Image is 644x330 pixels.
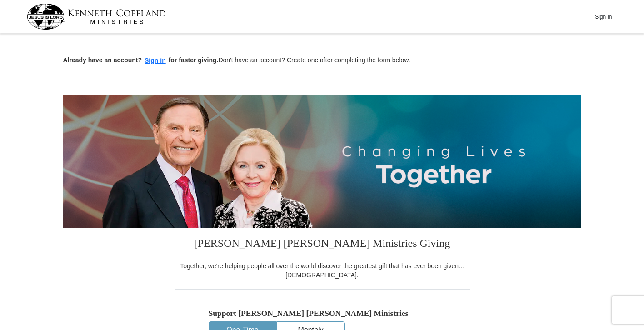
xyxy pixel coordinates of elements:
p: Don't have an account? Create one after completing the form below. [63,55,581,66]
img: kcm-header-logo.svg [27,4,166,30]
h5: Support [PERSON_NAME] [PERSON_NAME] Ministries [209,309,436,318]
button: Sign in [142,55,169,66]
h3: [PERSON_NAME] [PERSON_NAME] Ministries Giving [175,228,470,261]
strong: Already have an account? for faster giving. [63,56,219,64]
button: Sign In [590,10,617,24]
div: Together, we're helping people all over the world discover the greatest gift that has ever been g... [175,261,470,280]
